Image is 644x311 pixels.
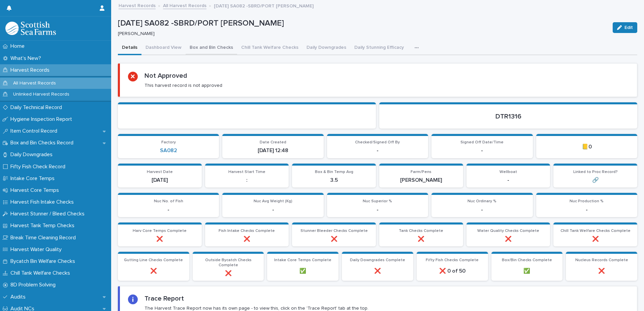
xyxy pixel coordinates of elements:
span: Daily Downgrades Complete [350,258,405,262]
span: Nuc Avg Weight (Kg) [254,199,292,203]
button: Details [118,41,141,55]
p: What's New? [8,55,46,62]
p: All Harvest Records [8,80,61,86]
span: Nucleus Records Complete [575,258,628,262]
span: Fish Intake Checks Complete [219,229,275,233]
p: Harvest Tank Temp Checks [8,222,80,229]
span: Intake Core Temps Complete [274,258,331,262]
a: All Harvest Records [163,1,206,9]
p: Home [8,43,30,49]
p: ❌ [296,236,372,242]
span: Edit [624,25,633,30]
p: Daily Technical Record [8,104,67,111]
p: This harvest record is not approved [144,82,222,89]
p: DTR1316 [387,112,629,120]
span: Nuc Production % [570,199,604,203]
p: ❌ [557,236,633,242]
p: - [471,177,546,183]
p: Harvest Water Quality [8,246,67,253]
p: [PERSON_NAME] [383,177,459,183]
p: [DATE] [122,177,198,183]
p: Harvest Stunner / Bleed Checks [8,211,90,217]
p: ❌ [471,236,546,242]
p: ❌ [570,268,633,274]
p: Harvest Core Temps [8,187,64,194]
p: Chill Tank Welfare Checks [8,270,75,276]
p: - [122,207,215,213]
p: Break Time Cleaning Record [8,235,81,241]
p: ❌ [122,236,198,242]
p: ✅ [271,268,334,274]
button: Box and Bin Checks [186,41,237,55]
button: Dashboard View [141,41,186,55]
p: - [331,207,424,213]
span: Signed Off Date/Time [460,140,504,144]
p: Unlinked Harvest Records [8,92,75,97]
p: Fifty Fish Check Record [8,164,71,170]
span: Nuc Ordinary % [468,199,496,203]
p: Audits [8,294,31,300]
span: Harvest Date [147,170,173,174]
span: Factory [161,140,176,144]
p: - [331,147,424,154]
p: Daily Downgrades [8,151,58,158]
span: Chill Tank Welfare Checks Complete [560,229,631,233]
h2: Not Approved [144,72,187,80]
span: Box/Bin Checks Complete [502,258,552,262]
span: Tank Checks Complete [399,229,443,233]
span: Fifty Fish Checks Complete [426,258,479,262]
h2: Trace Report [144,295,184,303]
p: ❌ [122,268,185,274]
span: Stunner Bleeder Checks Complete [300,229,368,233]
span: Linked to Proc Record? [573,170,618,174]
span: Box & Bin Temp Avg [315,170,353,174]
p: ❌ 0 of 50 [421,268,484,274]
p: ❌ [209,236,285,242]
p: ❌ [197,270,260,277]
p: ❌ [346,268,409,274]
p: Harvest Records [8,67,55,73]
span: Outside Bycatch Checks Complete [205,258,252,267]
p: - [540,207,633,213]
span: Water Quality Checks Complete [477,229,539,233]
a: Harvest Records [119,1,156,9]
p: Intake Core Temps [8,175,60,182]
span: Date Created [260,140,286,144]
p: : [209,177,285,183]
p: Hygiene Inspection Report [8,116,77,123]
span: Harvest Start Time [228,170,265,174]
span: Harv Core Temps Complete [133,229,187,233]
span: Wellboat [500,170,517,174]
p: ❌ [383,236,459,242]
p: 8D Problem Solving [8,282,61,288]
span: Nuc Superior % [363,199,392,203]
button: Chill Tank Welfare Checks [237,41,302,55]
span: Farm/Pens [411,170,431,174]
span: Gutting Line Checks Complete [124,258,183,262]
p: [DATE] SA082 -SBRD/PORT [PERSON_NAME] [118,19,607,28]
p: Item Control Record [8,128,63,134]
a: SA082 [160,147,177,154]
p: Box and Bin Checks Record [8,140,79,146]
p: 3.5 [296,177,372,183]
img: mMrefqRFQpe26GRNOUkG [5,22,56,35]
button: Daily Stunning Efficacy [350,41,408,55]
p: 📒0 [540,144,633,150]
p: [DATE] SA082 -SBRD/PORT [PERSON_NAME] [214,2,314,9]
p: Harvest Fish Intake Checks [8,199,79,205]
p: - [436,147,528,154]
p: - [436,207,528,213]
button: Edit [613,22,637,33]
span: Checked/Signed Off By [355,140,400,144]
p: Bycatch Bin Welfare Checks [8,258,80,265]
p: ✅ [495,268,559,274]
p: 🔗 [557,177,633,183]
button: Daily Downgrades [302,41,350,55]
p: [DATE] 12:48 [226,147,319,154]
p: - [226,207,319,213]
span: Nuc No. of Fish [154,199,183,203]
p: [PERSON_NAME] [118,31,605,37]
